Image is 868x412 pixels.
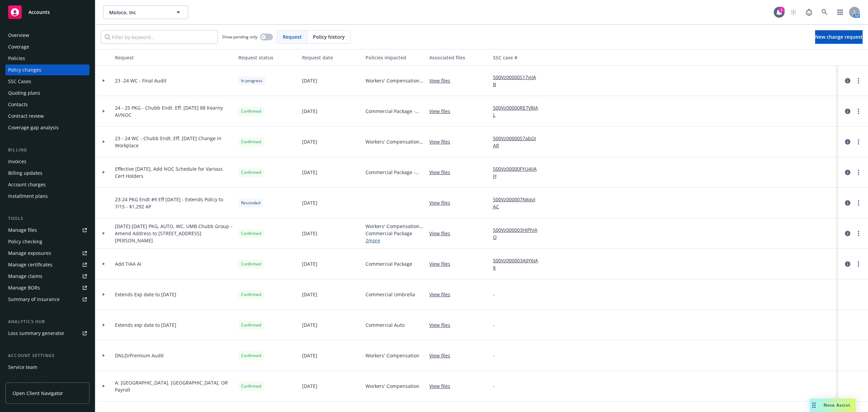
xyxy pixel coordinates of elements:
[490,49,547,65] button: SSC case #
[8,76,31,87] div: SSC Cases
[818,5,831,19] a: Search
[302,230,317,237] span: [DATE]
[366,291,415,298] span: Commercial Umbrella
[5,30,90,41] a: Overview
[8,30,29,41] div: Overview
[493,54,544,61] div: SSC case #
[95,157,112,188] div: Toggle Row Expanded
[115,352,164,359] span: DNLD/Premium Audit
[13,390,63,397] span: Open Client Navigator
[8,271,42,282] div: Manage claims
[115,135,233,149] span: 23 - 24 WC - Chubb Endt. Eff. [DATE] Change in Workplace
[429,291,456,298] a: View files
[844,138,852,146] a: circleInformation
[8,99,28,110] div: Contacts
[854,199,863,207] a: more
[429,382,456,390] a: View files
[8,88,40,98] div: Quoting plans
[109,9,168,16] span: Moloco, Inc
[241,292,261,298] span: Confirmed
[429,230,456,237] a: View files
[8,179,46,190] div: Account charges
[241,261,261,267] span: Confirmed
[112,49,236,65] button: Request
[115,260,141,267] span: Add TIAA AI
[429,138,456,145] a: View files
[222,34,257,40] span: Show pending only
[241,230,261,237] span: Confirmed
[5,88,90,98] a: Quoting plans
[366,138,424,145] span: Workers' Compensation - WC
[854,168,863,176] a: more
[115,165,233,180] span: Effective [DATE], Add NOC Schedule for Various Cert Holders
[8,282,40,293] div: Manage BORs
[815,30,863,44] a: New change request
[95,188,112,218] div: Toggle Row Expanded
[854,229,863,238] a: more
[302,382,317,390] span: [DATE]
[5,362,90,373] a: Service team
[802,5,816,19] a: Report a Bug
[810,398,818,412] div: Drag to move
[5,64,90,75] a: Policy changes
[429,77,456,84] a: View files
[8,248,51,259] div: Manage exposures
[366,169,424,176] span: Commercial Package - Global Package
[115,196,233,210] span: 23-24 PKG Endt #9 Eff [DATE] - Extends Policy to 7/15 - $1,292 AP
[366,321,405,329] span: Commercial Auto
[302,199,317,206] span: [DATE]
[810,398,856,412] button: Nova Assist
[241,322,261,328] span: Confirmed
[302,169,317,176] span: [DATE]
[5,225,90,236] a: Manage files
[844,107,852,115] a: circleInformation
[787,5,800,19] a: Start snowing
[8,64,41,75] div: Policy changes
[241,78,262,84] span: In progress
[815,34,863,40] span: New change request
[302,291,317,298] span: [DATE]
[493,257,544,271] a: 500Vz000003A0Y6IAK
[366,260,412,267] span: Commercial Package
[429,54,488,61] div: Associated files
[283,33,302,40] span: Request
[366,352,419,359] span: Workers' Compensation
[95,340,112,371] div: Toggle Row Expanded
[833,5,847,19] a: Switch app
[8,53,25,64] div: Policies
[8,362,37,373] div: Service team
[5,99,90,110] a: Contacts
[115,77,166,84] span: 23 -24 WC - Final Audit
[429,321,456,329] a: View files
[8,122,59,133] div: Coverage gap analysis
[844,260,852,268] a: circleInformation
[95,127,112,157] div: Toggle Row Expanded
[854,138,863,146] a: more
[493,196,544,210] a: 500Vz000007NkqvIAC
[8,168,42,179] div: Billing updates
[241,139,261,145] span: Confirmed
[8,156,26,167] div: Invoices
[854,77,863,85] a: more
[366,382,419,390] span: Workers' Compensation
[95,96,112,127] div: Toggle Row Expanded
[778,7,785,13] div: 1
[5,179,90,190] a: Account charges
[5,76,90,87] a: SSC Cases
[5,147,90,153] div: Billing
[5,271,90,282] a: Manage claims
[115,291,176,298] span: Extends Exp date to [DATE]
[5,3,90,22] a: Accounts
[366,108,424,115] span: Commercial Package - Global Package
[302,321,317,329] span: [DATE]
[5,259,90,270] a: Manage certificates
[95,371,112,401] div: Toggle Row Expanded
[241,353,261,359] span: Confirmed
[8,191,48,202] div: Installment plans
[8,41,29,52] div: Coverage
[854,107,863,115] a: more
[8,373,51,384] div: Sales relationships
[493,291,495,298] span: -
[493,352,495,359] span: -
[241,169,261,175] span: Confirmed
